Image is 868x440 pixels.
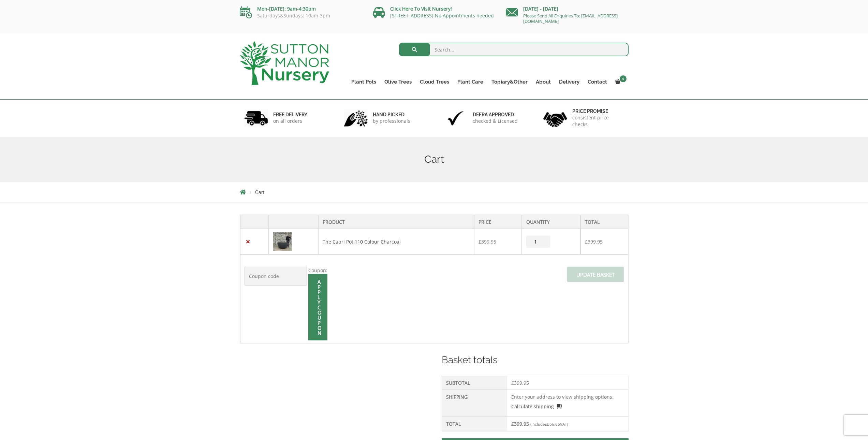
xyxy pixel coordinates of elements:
a: [STREET_ADDRESS] No Appointments needed [390,12,494,19]
p: Saturdays&Sundays: 10am-3pm [240,13,363,18]
img: 3.jpg [444,109,468,127]
a: Cloud Trees [416,77,453,87]
img: Cart - IMG 3764 [273,232,292,251]
a: Remove this item [245,238,252,245]
span: £ [511,380,514,386]
img: logo [240,41,329,85]
small: (includes VAT) [530,422,568,427]
a: Topiary&Other [487,77,532,87]
span: 1 [620,75,627,82]
a: About [532,77,555,87]
input: Apply coupon [308,274,327,340]
a: Please Send All Enquiries To: [EMAIL_ADDRESS][DOMAIN_NAME] [523,13,618,24]
th: Price [474,215,522,229]
p: on all orders [273,118,307,124]
input: Product quantity [526,236,550,248]
label: Coupon: [308,267,327,274]
th: Shipping [442,390,507,417]
bdi: 399.95 [479,238,496,245]
p: by professionals [373,118,410,124]
a: The Capri Pot 110 Colour Charcoal [323,238,401,245]
span: £ [585,238,588,245]
p: consistent price checks [572,114,624,128]
a: Plant Care [453,77,487,87]
nav: Breadcrumbs [240,189,629,195]
span: £ [547,422,549,427]
p: checked & Licensed [473,118,518,124]
h2: Basket totals [442,353,628,367]
a: Calculate shipping [511,403,562,410]
h6: Defra approved [473,112,518,118]
th: Total [580,215,628,229]
h6: hand picked [373,112,410,118]
h1: Cart [240,153,629,165]
input: Search... [399,43,629,56]
p: [DATE] - [DATE] [506,5,629,13]
span: £ [479,238,481,245]
a: Click Here To Visit Nursery! [390,5,452,12]
input: Update basket [567,267,624,282]
th: Subtotal [442,376,507,390]
a: 1 [611,77,629,87]
h6: FREE DELIVERY [273,112,307,118]
a: Contact [584,77,611,87]
td: Enter your address to view shipping options. [507,390,628,417]
span: Cart [255,190,265,195]
img: 4.jpg [543,108,567,129]
bdi: 399.95 [511,380,529,386]
input: Coupon code [245,267,307,285]
a: Plant Pots [347,77,380,87]
th: Total [442,417,507,431]
th: Quantity [522,215,580,229]
a: Delivery [555,77,584,87]
img: 1.jpg [244,109,268,127]
th: Product [318,215,474,229]
bdi: 399.95 [585,238,603,245]
img: 2.jpg [344,109,368,127]
bdi: 399.95 [511,421,529,427]
h6: Price promise [572,108,624,114]
span: £ [511,421,514,427]
span: 66.66 [547,422,560,427]
a: Olive Trees [380,77,416,87]
p: Mon-[DATE]: 9am-4:30pm [240,5,363,13]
